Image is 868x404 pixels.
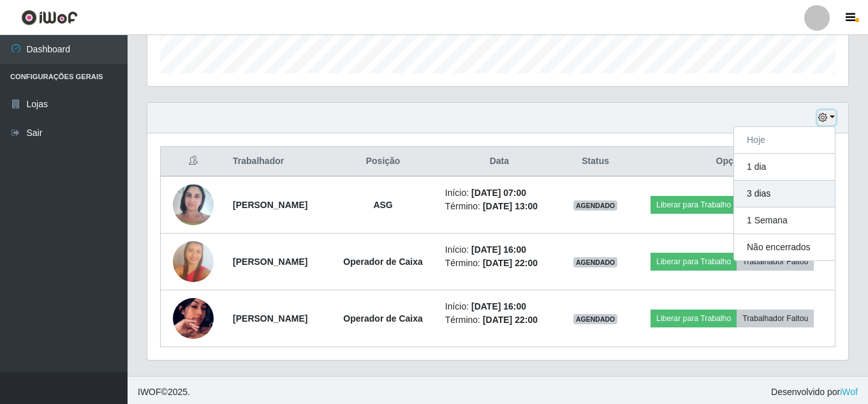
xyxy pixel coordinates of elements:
li: Término: [445,257,554,270]
strong: ASG [373,200,392,210]
img: CoreUI Logo [21,10,78,26]
li: Início: [445,300,554,313]
th: Status [561,147,629,177]
button: Liberar para Trabalho [651,253,737,271]
button: 1 Semana [734,207,835,234]
th: Trabalhador [225,147,328,177]
a: iWof [840,387,858,397]
time: [DATE] 22:00 [483,315,538,325]
button: Não encerrados [734,234,835,260]
li: Término: [445,313,554,327]
time: [DATE] 16:00 [471,301,526,311]
span: © 2025 . [138,385,190,399]
img: 1705690307767.jpeg [173,177,214,232]
th: Posição [328,147,437,177]
th: Data [438,147,561,177]
span: IWOF [138,387,161,397]
button: Trabalhador Faltou [737,253,814,271]
time: [DATE] 07:00 [471,188,526,198]
img: 1758229509214.jpeg [173,282,214,355]
li: Início: [445,186,554,200]
li: Término: [445,200,554,213]
button: 3 dias [734,181,835,207]
span: AGENDADO [573,200,618,211]
strong: [PERSON_NAME] [233,257,307,267]
button: Hoje [734,127,835,154]
button: 1 dia [734,154,835,181]
span: AGENDADO [573,314,618,324]
strong: Operador de Caixa [343,257,423,267]
th: Opções [629,147,835,177]
img: 1757236208541.jpeg [173,231,214,293]
strong: [PERSON_NAME] [233,200,307,210]
button: Liberar para Trabalho [651,196,737,214]
strong: Operador de Caixa [343,313,423,324]
button: Trabalhador Faltou [737,310,814,327]
time: [DATE] 22:00 [483,258,538,268]
strong: [PERSON_NAME] [233,313,307,324]
li: Início: [445,243,554,257]
time: [DATE] 16:00 [471,244,526,255]
span: Desenvolvido por [771,385,858,399]
time: [DATE] 13:00 [483,201,538,211]
span: AGENDADO [573,257,618,267]
button: Liberar para Trabalho [651,310,737,327]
